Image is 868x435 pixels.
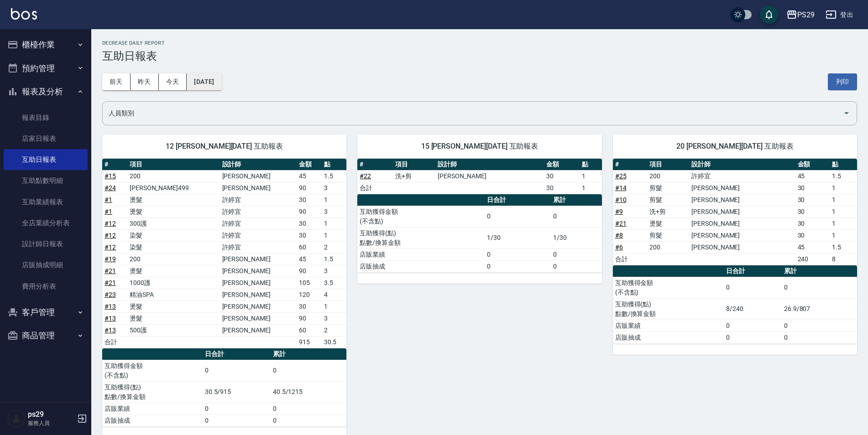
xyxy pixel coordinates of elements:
td: 40.5/1215 [271,381,347,403]
input: 人員名稱 [106,105,839,121]
td: 許婷宜 [220,229,297,241]
a: 報表目錄 [4,107,88,128]
th: 設計師 [689,159,795,171]
button: 商品管理 [4,324,88,347]
td: 剪髮 [647,182,689,194]
td: 染髮 [127,241,220,253]
table: a dense table [102,348,346,427]
td: 45 [297,253,322,265]
td: 店販抽成 [102,414,203,426]
td: 105 [297,277,322,289]
td: 合計 [357,182,392,194]
td: 許婷宜 [220,194,297,206]
td: 0 [724,277,782,298]
td: 1 [322,217,347,229]
th: 日合計 [485,194,551,206]
h5: ps29 [28,410,74,419]
button: 昨天 [131,73,159,90]
td: 互助獲得金額 (不含點) [613,277,724,298]
span: 20 [PERSON_NAME][DATE] 互助報表 [624,142,846,151]
td: 1/30 [551,227,601,249]
td: 0 [485,260,551,272]
td: 許婷宜 [689,170,795,182]
th: 日合計 [203,348,271,360]
button: 登出 [822,6,857,23]
td: 1.5 [322,253,347,265]
td: 3 [322,312,347,324]
a: #8 [615,232,623,239]
td: 許婷宜 [220,217,297,229]
td: 互助獲得(點) 點數/換算金額 [102,381,203,403]
td: [PERSON_NAME] [689,194,795,206]
td: 1 [580,170,602,182]
td: 200 [127,253,220,265]
th: 點 [322,159,347,171]
th: 設計師 [435,159,544,171]
a: #10 [615,196,627,203]
button: 櫃檯作業 [4,33,88,57]
a: #22 [360,172,371,180]
td: 1 [580,182,602,194]
td: [PERSON_NAME] [689,182,795,194]
a: #21 [615,220,627,227]
td: 1/30 [485,227,551,249]
td: 0 [271,360,347,381]
td: [PERSON_NAME] [435,170,544,182]
td: 互助獲得(點) 點數/換算金額 [613,298,724,320]
a: #13 [105,303,116,310]
p: 服務人員 [28,419,74,427]
td: 合計 [102,336,127,348]
td: [PERSON_NAME]499 [127,182,220,194]
td: 0 [724,331,782,343]
a: #6 [615,243,623,251]
td: 8 [830,253,857,265]
a: #21 [105,267,116,274]
td: 90 [297,312,322,324]
button: save [760,5,778,24]
a: #21 [105,279,116,286]
td: 燙髮 [127,300,220,312]
td: [PERSON_NAME] [220,300,297,312]
td: 8/240 [724,298,782,320]
td: 200 [647,241,689,253]
a: 店家日報表 [4,128,88,149]
td: 1.5 [322,170,347,182]
table: a dense table [357,194,601,273]
td: 30 [297,300,322,312]
span: 12 [PERSON_NAME][DATE] 互助報表 [113,142,335,151]
td: 0 [782,277,857,298]
th: 項目 [393,159,436,171]
td: 30 [297,194,322,206]
button: 今天 [159,73,187,90]
span: 15 [PERSON_NAME][DATE] 互助報表 [368,142,591,151]
td: [PERSON_NAME] [220,170,297,182]
td: [PERSON_NAME] [220,277,297,289]
td: 染髮 [127,229,220,241]
td: 店販業績 [102,403,203,414]
a: #13 [105,315,116,322]
a: #25 [615,172,627,180]
th: 累計 [551,194,601,206]
td: 30 [795,206,830,217]
td: 0 [203,360,271,381]
td: 30.5/915 [203,381,271,403]
td: 30 [297,217,322,229]
td: 90 [297,182,322,194]
td: [PERSON_NAME] [220,312,297,324]
td: 30 [795,217,830,229]
th: 點 [580,159,602,171]
td: 店販業績 [613,320,724,331]
td: 0 [485,249,551,260]
td: 200 [647,170,689,182]
td: 1 [830,182,857,194]
td: 915 [297,336,322,348]
td: 0 [271,403,347,414]
td: 1 [830,217,857,229]
td: 1 [830,194,857,206]
a: 費用分析表 [4,276,88,297]
h3: 互助日報表 [102,50,857,62]
td: 燙髮 [127,265,220,277]
td: 互助獲得金額 (不含點) [102,360,203,381]
td: 90 [297,206,322,217]
td: 200 [127,170,220,182]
